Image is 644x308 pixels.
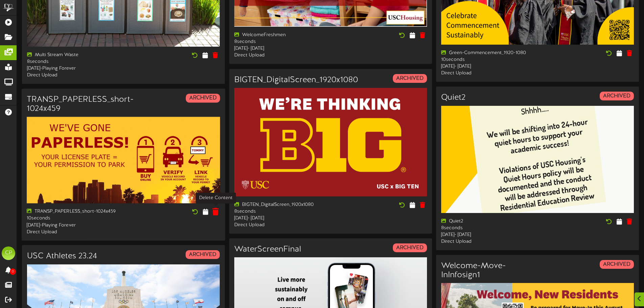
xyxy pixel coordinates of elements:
[441,106,634,213] img: 4c7ace01-709f-4d4a-b06a-67d641b7636f.jpg
[441,63,532,70] div: [DATE] - [DATE]
[396,75,424,81] strong: ARCHIVED
[234,222,326,229] div: Direct Upload
[441,56,532,63] div: 10 seconds
[234,208,326,215] div: 8 seconds
[27,229,118,235] div: Direct Upload
[27,215,118,222] div: 10 seconds
[27,252,97,261] h3: USC Athletes 23.24
[441,238,532,245] div: Direct Upload
[441,93,466,102] h3: Quiet2
[27,65,118,72] div: [DATE] - Playing Forever
[441,50,532,56] div: Green-Commencement_1920-1080
[27,208,118,215] div: TRANSP_PAPERLESS_short-1024x459
[441,232,532,238] div: [DATE] - [DATE]
[234,215,326,222] div: [DATE] - [DATE]
[441,218,532,225] div: Quiet2
[189,252,216,258] strong: ARCHIVED
[27,117,220,203] img: b5400bf8-c702-44b5-b2bb-ba656c7bf22f.jpg
[27,52,118,58] div: Multi Stream Waste
[234,88,427,196] img: 9bfae2c7-d500-4be7-bde5-0032a5ef7eaf.jpg
[27,95,134,113] h3: TRANSP_PAPERLESS_short-1024x459
[234,39,326,45] div: 8 seconds
[441,70,532,77] div: Direct Upload
[27,222,118,229] div: [DATE] - Playing Forever
[234,245,301,254] h3: WaterScreenFinal
[441,225,532,232] div: 8 seconds
[234,76,358,85] h3: BIGTEN_DigitalScreen_1920x1080
[234,202,326,208] div: BIGTEN_DigitalScreen_1920x1080
[603,261,630,267] strong: ARCHIVED
[27,58,118,65] div: 8 seconds
[2,246,15,260] div: CP
[234,52,326,59] div: Direct Upload
[10,268,16,275] span: 0
[234,45,326,52] div: [DATE] - [DATE]
[27,72,118,79] div: Direct Upload
[603,93,630,99] strong: ARCHIVED
[234,32,326,39] div: WelcomeFreshmen
[396,245,424,251] strong: ARCHIVED
[189,95,217,101] strong: ARCHIVED
[441,262,532,280] h3: Welcome-Move-InInfosign1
